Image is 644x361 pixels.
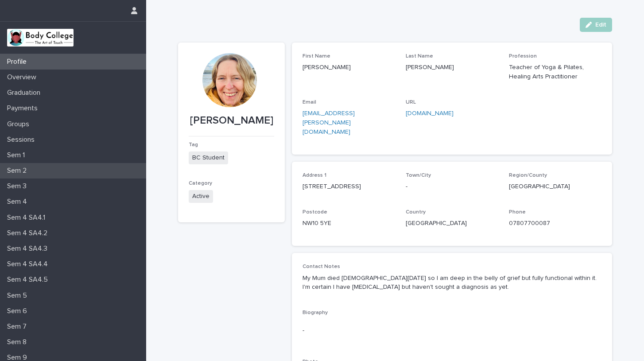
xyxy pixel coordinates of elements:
p: Sem 4 SA4.2 [4,229,54,237]
button: Edit [580,18,612,32]
span: Edit [595,22,606,28]
p: Sem 1 [4,151,32,159]
span: Town/City [406,173,431,178]
span: URL [406,100,416,105]
a: [EMAIL_ADDRESS][PERSON_NAME][DOMAIN_NAME] [303,110,355,135]
p: NW10 5YE [303,219,395,228]
span: Active [189,190,213,203]
p: [GEOGRAPHIC_DATA] [406,219,498,228]
p: Sem 4 SA4.3 [4,245,54,253]
p: - [406,182,498,191]
p: Sem 4 SA4.5 [4,276,55,284]
p: [STREET_ADDRESS] [303,182,395,191]
p: Sem 4 SA4.4 [4,260,55,268]
p: My Mum died [DEMOGRAPHIC_DATA][DATE] so I am deep in the belly of grief but fully functional with... [303,274,601,292]
span: Contact Notes [303,264,340,269]
p: Teacher of Yoga & Pilates, Healing Arts Practitioner [509,63,601,82]
p: Graduation [4,89,47,97]
span: First Name [303,54,330,59]
span: Tag [189,142,198,148]
p: [GEOGRAPHIC_DATA] [509,182,601,191]
p: Payments [4,104,45,113]
span: Biography [303,310,328,315]
p: Sem 2 [4,167,34,175]
span: Phone [509,210,526,215]
p: [PERSON_NAME] [303,63,395,72]
span: Profession [509,54,537,59]
p: [PERSON_NAME] [406,63,498,72]
span: Country [406,210,426,215]
p: Sem 3 [4,182,34,190]
span: Email [303,100,316,105]
span: Region/County [509,173,547,178]
p: Sem 7 [4,322,34,331]
a: 07807700087 [509,220,550,226]
p: Sem 8 [4,338,34,346]
p: Sem 4 [4,198,34,206]
span: Last Name [406,54,433,59]
span: Postcode [303,210,327,215]
span: BC Student [189,151,228,164]
span: Category [189,181,212,186]
span: Address 1 [303,173,326,178]
p: Sem 5 [4,291,34,300]
p: Sessions [4,136,42,144]
a: [DOMAIN_NAME] [406,110,454,116]
p: Overview [4,73,43,82]
p: Sem 6 [4,307,34,315]
p: Sem 4 SA4.1 [4,213,52,222]
p: [PERSON_NAME] [189,114,274,127]
p: Groups [4,120,36,128]
p: Profile [4,58,34,66]
p: - [303,326,601,335]
img: xvtzy2PTuGgGH0xbwGb2 [7,29,74,47]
